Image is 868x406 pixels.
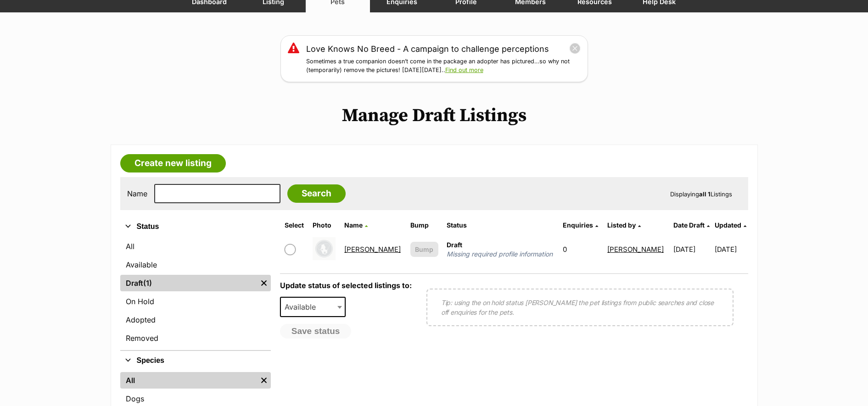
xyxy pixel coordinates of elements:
a: Listed by [607,221,641,229]
a: Updated [715,221,746,229]
a: [PERSON_NAME] [607,245,664,254]
a: [PERSON_NAME] [344,245,401,254]
a: Find out more [445,67,483,73]
label: Update status of selected listings to: [280,281,412,290]
strong: all 1 [699,190,711,198]
span: Listed by [607,221,636,229]
td: 0 [559,234,603,265]
p: Tip: using the on hold status [PERSON_NAME] the pet listings from public searches and close off e... [441,298,719,317]
a: Remove filter [257,372,271,389]
button: Save status [280,324,352,339]
td: [DATE] [715,234,747,265]
th: Select [281,218,308,233]
button: close [569,43,581,54]
button: Bump [410,242,438,257]
span: Available [281,300,325,313]
span: Updated [715,221,741,229]
span: Draft [447,241,462,249]
th: Photo [309,218,340,233]
span: Displaying Listings [670,190,732,198]
button: Status [120,221,271,233]
th: Bump [407,218,442,233]
a: On Hold [120,293,271,310]
a: Create new listing [120,154,226,172]
span: Bump [415,245,433,254]
span: Missing required profile information [447,250,554,259]
a: Remove filter [257,275,271,291]
td: [DATE] [670,234,714,265]
img: Otto [313,237,336,260]
a: Love Knows No Breed - A campaign to challenge perceptions [306,43,549,55]
div: Status [120,236,271,350]
span: Available [280,297,346,317]
p: Sometimes a true companion doesn’t come in the package an adopter has pictured…so why not (tempor... [306,57,581,75]
span: translation missing: en.admin.listings.index.attributes.enquiries [563,221,593,229]
a: All [120,238,271,255]
a: All [120,372,257,389]
span: Name [344,221,363,229]
a: Enquiries [563,221,598,229]
a: Name [344,221,368,229]
a: Available [120,256,271,273]
a: Removed [120,330,271,346]
a: Adopted [120,311,271,328]
a: Date Draft [673,221,710,229]
label: Name [127,189,147,198]
button: Species [120,355,271,367]
span: translation missing: en.admin.listings.index.attributes.date_draft [673,221,705,229]
input: Search [287,184,346,203]
th: Status [443,218,558,233]
a: Draft [120,275,257,291]
span: (1) [143,278,152,289]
